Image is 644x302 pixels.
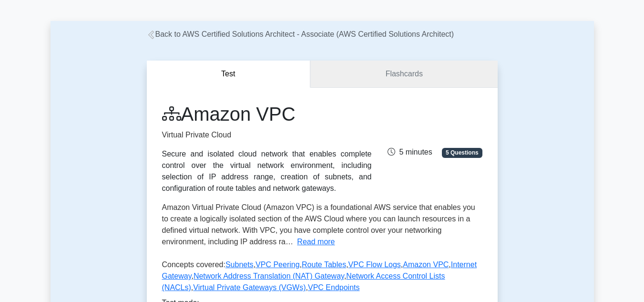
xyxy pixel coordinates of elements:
[225,260,254,269] a: Subnets
[194,272,344,280] a: Network Address Translation (NAT) Gateway
[297,236,335,248] button: Read more
[348,260,401,269] a: VPC Flow Logs
[162,129,372,141] p: Virtual Private Cloud
[388,148,432,156] span: 5 minutes
[162,259,482,297] p: Concepts covered: , , , , , , , , ,
[162,260,477,280] a: Internet Gateway
[308,283,360,292] a: VPC Endpoints
[162,103,372,125] h1: Amazon VPC
[162,148,372,194] div: Secure and isolated cloud network that enables complete control over the virtual network environm...
[310,61,497,88] a: Flashcards
[147,61,311,88] button: Test
[442,148,482,157] span: 5 Questions
[403,260,449,269] a: Amazon VPC
[302,260,346,269] a: Route Tables
[147,30,454,38] a: Back to AWS Certified Solutions Architect - Associate (AWS Certified Solutions Architect)
[193,283,306,292] a: Virtual Private Gateways (VGWs)
[256,260,300,269] a: VPC Peering
[162,203,475,246] span: Amazon Virtual Private Cloud (Amazon VPC) is a foundational AWS service that enables you to creat...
